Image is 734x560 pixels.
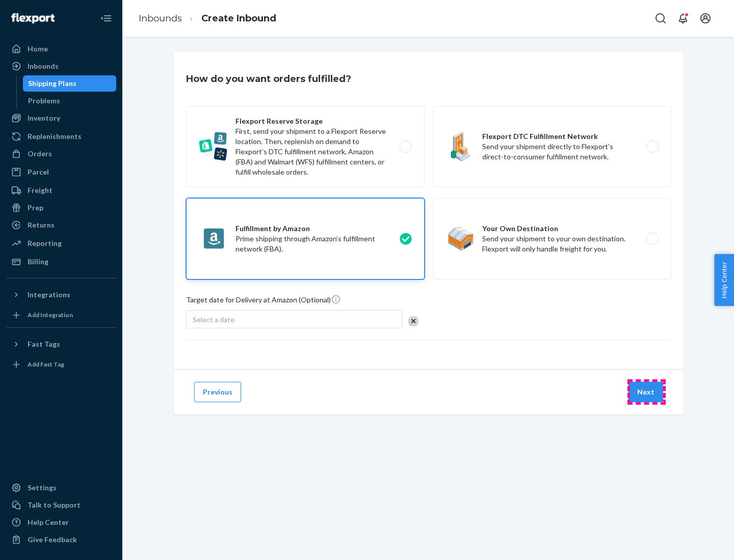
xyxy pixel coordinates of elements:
[6,531,116,548] button: Give Feedback
[201,13,276,24] a: Create Inbound
[650,8,671,29] button: Open Search Box
[28,360,64,369] div: Add Fast Tag
[673,8,693,29] button: Open notifications
[28,61,59,71] div: Inbounds
[6,200,116,216] a: Prep
[193,315,234,324] span: Select a date
[28,185,53,195] div: Freight
[6,497,116,513] a: Talk to Support
[28,311,73,319] div: Add Integration
[6,41,116,57] a: Home
[11,13,55,23] img: Flexport logo
[6,254,116,270] a: Billing
[695,8,716,29] button: Open account menu
[6,356,116,373] a: Add Fast Tag
[28,149,52,159] div: Orders
[186,72,351,86] h3: How do you want orders fulfilled?
[28,517,69,527] div: Help Center
[28,290,70,300] div: Integrations
[28,483,57,493] div: Settings
[6,217,116,233] a: Returns
[28,167,49,177] div: Parcel
[6,128,116,145] a: Replenishments
[6,336,116,352] button: Fast Tags
[96,8,116,29] button: Close Navigation
[186,294,341,309] span: Target date for Delivery at Amazon (Optional)
[28,78,76,89] div: Shipping Plans
[28,220,55,230] div: Returns
[6,287,116,303] button: Integrations
[28,203,43,213] div: Prep
[28,131,82,142] div: Replenishments
[194,382,241,402] button: Previous
[714,254,734,306] button: Help Center
[28,535,77,545] div: Give Feedback
[28,500,81,510] div: Talk to Support
[6,182,116,199] a: Freight
[139,13,182,24] a: Inbounds
[28,44,48,54] div: Home
[6,110,116,126] a: Inventory
[23,93,117,109] a: Problems
[130,4,284,34] ol: breadcrumbs
[6,480,116,496] a: Settings
[6,307,116,323] a: Add Integration
[23,75,117,92] a: Shipping Plans
[28,113,60,123] div: Inventory
[28,96,60,106] div: Problems
[6,514,116,530] a: Help Center
[6,235,116,251] a: Reporting
[6,58,116,74] a: Inbounds
[28,257,48,267] div: Billing
[6,164,116,180] a: Parcel
[28,238,62,248] div: Reporting
[28,339,60,349] div: Fast Tags
[6,146,116,162] a: Orders
[628,382,663,402] button: Next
